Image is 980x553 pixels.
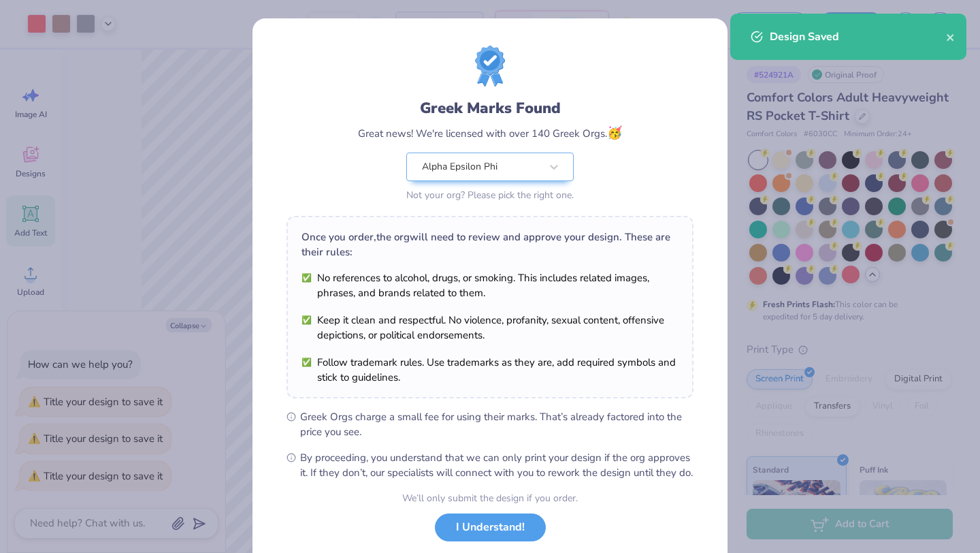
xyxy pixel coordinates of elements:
div: Great news! We're licensed with over 140 Greek Orgs. [358,124,622,142]
li: No references to alcohol, drugs, or smoking. This includes related images, phrases, and brands re... [301,270,679,300]
li: Keep it clean and respectful. No violence, profanity, sexual content, offensive depictions, or po... [301,313,679,343]
img: License badge [475,46,505,86]
span: By proceeding, you understand that we can only print your design if the org approves it. If they ... [300,450,693,480]
span: 🥳 [607,125,622,141]
div: Design Saved [770,29,946,45]
li: Follow trademark rules. Use trademarks as they are, add required symbols and stick to guidelines. [301,355,679,385]
div: We’ll only submit the design if you order. [402,491,578,505]
div: Once you order, the org will need to review and approve your design. These are their rules: [301,230,679,259]
button: I Understand! [435,513,546,541]
span: Greek Orgs charge a small fee for using their marks. That’s already factored into the price you see. [300,409,693,439]
div: Not your org? Please pick the right one. [406,188,574,202]
button: close [946,29,955,45]
div: Greek Marks Found [420,97,561,119]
